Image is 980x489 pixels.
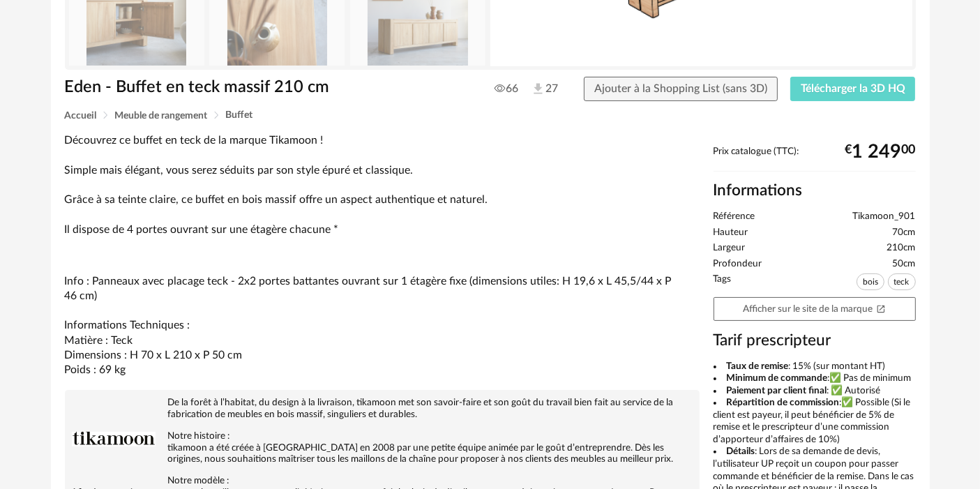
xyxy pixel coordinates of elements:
span: Tikamoon_901 [853,211,916,223]
img: brand logo [72,397,156,481]
span: Buffet [226,110,253,120]
span: Meuble de rangement [115,111,208,121]
span: 210cm [887,242,916,255]
li: : ✅ Autorisé [714,385,916,398]
span: Référence [714,211,755,223]
li: :✅ Possible (Si le client est payeur, il peut bénéficier de 5% de remise et le prescripteur d’une... [714,397,916,446]
span: Open In New icon [876,303,886,313]
p: Découvrez ce buffet en teck de la marque Tikamoon ! Simple mais élégant, vous serez séduits par s... [65,133,700,237]
span: 27 [531,82,558,97]
button: Télécharger la 3D HQ [790,77,916,102]
b: Paiement par client final [726,386,827,396]
span: 50cm [893,258,916,271]
span: Largeur [714,242,746,255]
b: Répartition de commission [726,398,839,407]
p: Info : Panneaux avec placage teck - 2x2 portes battantes ouvrant sur 1 étagère fixe (dimensions u... [65,274,700,378]
h3: Tarif prescripteur [714,331,916,351]
span: teck [888,273,916,290]
b: Minimum de commande [726,373,827,383]
span: Accueil [65,111,97,121]
b: Détails [726,446,755,456]
span: Ajouter à la Shopping List (sans 3D) [594,83,767,94]
span: Tags [714,273,732,294]
span: Profondeur [714,258,762,271]
h1: Eden - Buffet en teck massif 210 cm [65,77,412,98]
p: Notre histoire : tikamoon a été créée à [GEOGRAPHIC_DATA] en 2008 par une petite équipe animée pa... [72,430,693,466]
div: Breadcrumb [65,110,916,121]
span: 1 249 [852,146,902,158]
p: De la forêt à l’habitat, du design à la livraison, tikamoon met son savoir-faire et son goût du t... [72,397,693,421]
div: Prix catalogue (TTC): [714,146,916,172]
span: 66 [495,82,518,96]
h2: Informations [714,181,916,201]
span: Hauteur [714,227,748,239]
span: Télécharger la 3D HQ [801,83,905,94]
li: :✅ Pas de minimum [714,373,916,385]
b: Taux de remise [726,361,788,371]
img: Téléchargements [531,82,545,96]
button: Ajouter à la Shopping List (sans 3D) [584,77,778,102]
li: : 15% (sur montant HT) [714,361,916,373]
span: 70cm [893,227,916,239]
div: € 00 [845,146,916,158]
span: bois [857,273,884,290]
a: Afficher sur le site de la marqueOpen In New icon [714,297,916,322]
